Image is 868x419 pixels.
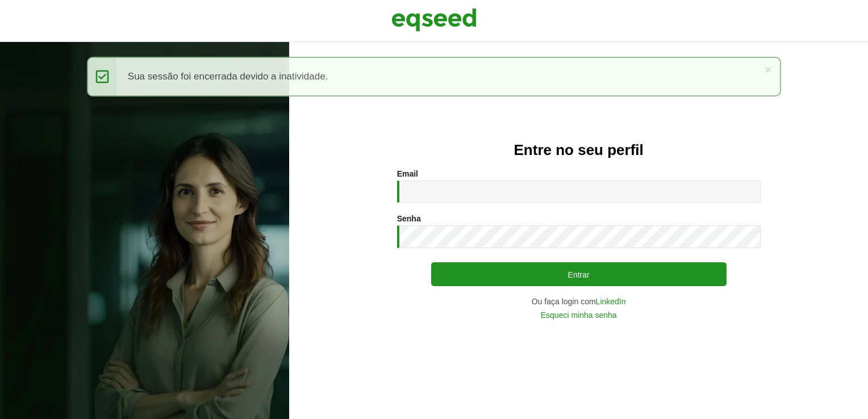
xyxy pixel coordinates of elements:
[312,142,845,158] h2: Entre no seu perfil
[391,6,477,34] img: EqSeed Logo
[431,262,727,286] button: Entrar
[87,57,781,97] div: Sua sessão foi encerrada devido a inatividade.
[596,298,626,305] a: LinkedIn
[397,215,421,223] label: Senha
[397,170,418,178] label: Email
[765,64,771,76] a: ×
[397,298,761,305] div: Ou faça login com
[541,311,617,319] a: Esqueci minha senha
